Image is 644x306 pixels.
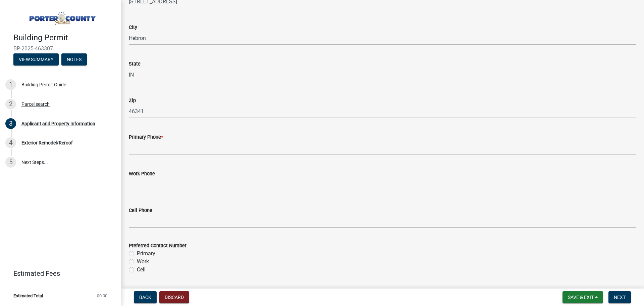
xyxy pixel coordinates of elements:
label: Cell [137,266,146,274]
div: Building Permit Guide [21,82,66,87]
div: 5 [5,157,16,168]
div: 4 [5,137,16,148]
label: Cell Phone [129,208,152,213]
label: Primary Phone [129,135,163,140]
span: Estimated Total [13,294,43,298]
button: Save & Exit [562,291,603,303]
button: Next [608,291,631,303]
label: City [129,25,137,30]
button: View Summary [13,53,59,65]
label: Zip [129,98,136,103]
span: Save & Exit [568,295,594,300]
div: 1 [5,79,16,90]
button: Notes [61,53,87,65]
wm-modal-confirm: Summary [13,57,59,62]
label: State [129,62,141,67]
button: Back [134,291,157,303]
span: $0.00 [97,294,107,298]
div: 2 [5,99,16,110]
label: Primary [137,250,155,258]
button: Discard [159,291,189,303]
span: Back [139,295,151,300]
label: Work Phone [129,172,155,176]
div: Parcel search [21,102,50,106]
label: Work [137,258,149,266]
h4: Building Permit [13,33,115,43]
img: Porter County, Indiana [13,7,110,26]
wm-modal-confirm: Notes [61,57,87,62]
span: BP-2025-463307 [13,45,107,52]
span: Next [614,295,626,300]
a: Estimated Fees [5,267,110,280]
div: 3 [5,118,16,129]
div: Exterior Remodel/Reroof [21,140,73,145]
label: Preferred Contact Number [129,244,186,248]
div: Applicant and Property Information [21,121,95,126]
